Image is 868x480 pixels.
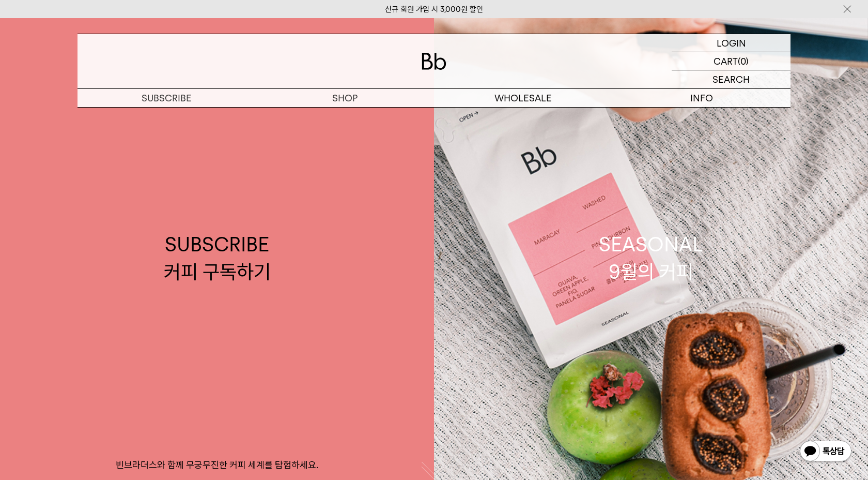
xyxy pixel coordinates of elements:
div: SEASONAL 9월의 커피 [599,231,703,286]
p: WHOLESALE [434,89,612,107]
a: LOGIN [672,34,791,52]
img: 카카오톡 채널 1:1 채팅 버튼 [799,440,853,464]
p: SEARCH [712,70,750,88]
a: SHOP [256,89,434,107]
p: (0) [738,52,749,70]
a: SUBSCRIBE [78,89,256,107]
p: INFO [612,89,791,107]
a: CART (0) [672,52,791,70]
p: LOGIN [717,34,746,52]
div: SUBSCRIBE 커피 구독하기 [164,231,271,286]
img: 로고 [422,53,446,70]
p: CART [714,52,738,70]
a: 신규 회원 가입 시 3,000원 할인 [385,5,483,14]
